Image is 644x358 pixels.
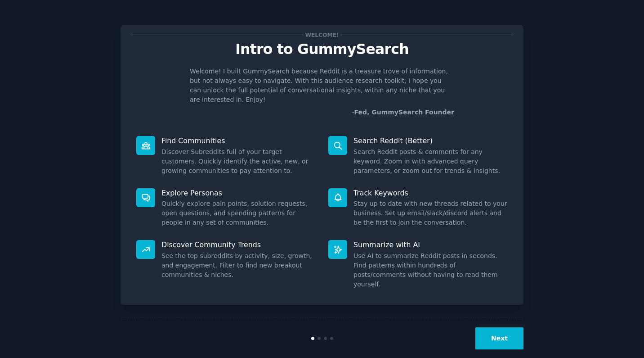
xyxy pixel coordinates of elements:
[353,147,508,176] dd: Search Reddit posts & comments for any keyword. Zoom in with advanced query parameters, or zoom o...
[161,199,316,227] dd: Quickly explore pain points, solution requests, open questions, and spending patterns for people ...
[353,188,508,198] p: Track Keywords
[352,108,454,117] div: -
[354,109,454,116] a: Fed, GummySearch Founder
[353,240,508,249] p: Summarize with AI
[161,251,316,280] dd: See the top subreddits by activity, size, growth, and engagement. Filter to find new breakout com...
[161,147,316,176] dd: Discover Subreddits full of your target customers. Quickly identify the active, new, or growing c...
[130,41,514,57] p: Intro to GummySearch
[475,327,523,349] button: Next
[161,240,316,249] p: Discover Community Trends
[304,30,340,40] span: Welcome!
[353,199,508,227] dd: Stay up to date with new threads related to your business. Set up email/slack/discord alerts and ...
[161,136,316,145] p: Find Communities
[353,136,508,145] p: Search Reddit (Better)
[353,251,508,289] dd: Use AI to summarize Reddit posts in seconds. Find patterns within hundreds of posts/comments with...
[190,67,454,104] p: Welcome! I built GummySearch because Reddit is a treasure trove of information, but not always ea...
[161,188,316,198] p: Explore Personas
